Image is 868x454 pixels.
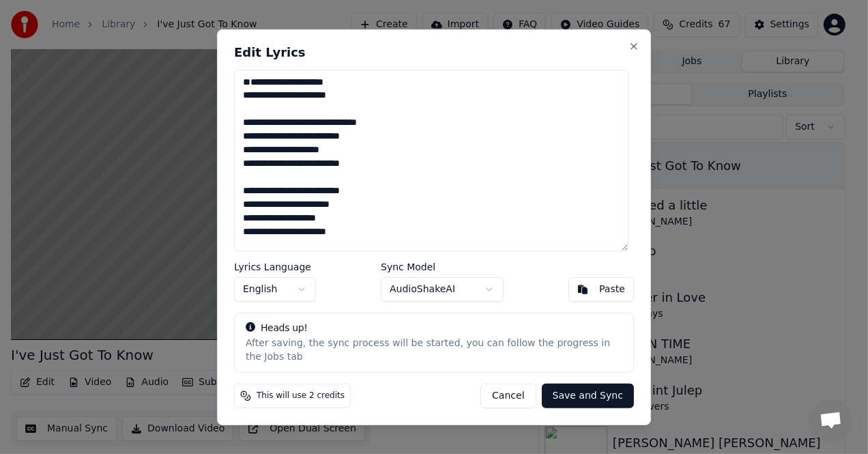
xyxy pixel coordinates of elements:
div: Heads up! [246,322,622,335]
button: Cancel [480,384,536,408]
div: Paste [599,283,625,296]
span: This will use 2 credits [257,391,345,401]
div: After saving, the sync process will be started, you can follow the progress in the Jobs tab [246,337,622,364]
label: Sync Model [381,262,504,272]
label: Lyrics Language [234,262,316,272]
button: Paste [568,277,634,302]
h2: Edit Lyrics [234,46,634,58]
button: Save and Sync [542,384,634,408]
